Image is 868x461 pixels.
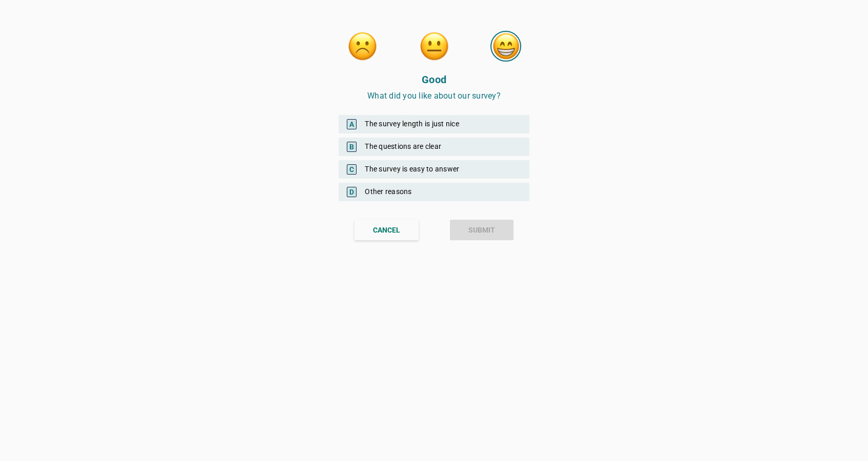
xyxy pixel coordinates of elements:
[354,220,419,240] button: CANCEL
[347,142,357,152] span: B
[347,187,357,197] span: D
[339,138,529,156] div: The questions are clear
[373,225,400,236] div: CANCEL
[339,183,529,201] div: Other reasons
[339,160,529,179] div: The survey is easy to answer
[367,91,501,101] span: What did you like about our survey?
[339,115,529,133] div: The survey length is just nice
[347,164,357,175] span: C
[347,119,357,129] span: A
[422,73,446,86] strong: Good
